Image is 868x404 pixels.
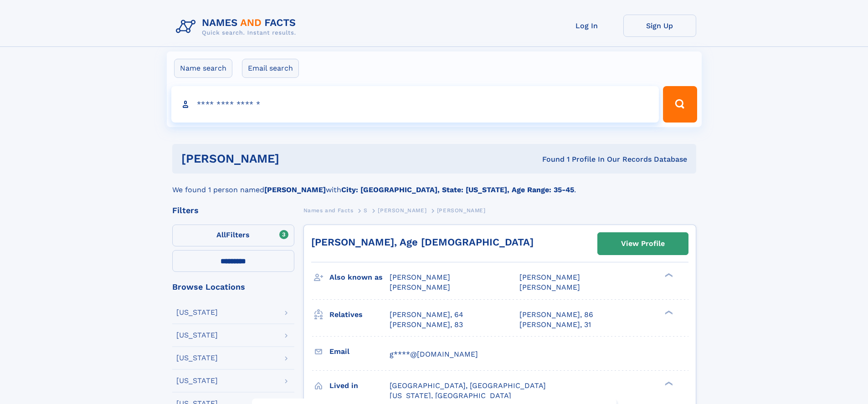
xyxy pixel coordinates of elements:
[390,381,546,390] span: [GEOGRAPHIC_DATA], [GEOGRAPHIC_DATA]
[216,230,226,239] span: All
[378,207,426,214] span: [PERSON_NAME]
[329,270,390,285] h3: Also known as
[663,309,673,315] div: ❯
[519,283,580,291] span: [PERSON_NAME]
[390,310,463,320] a: [PERSON_NAME], 64
[364,207,368,214] span: S
[519,320,591,330] a: [PERSON_NAME], 31
[329,378,390,394] h3: Lived in
[176,354,218,362] div: [US_STATE]
[181,153,411,164] h1: [PERSON_NAME]
[378,205,426,216] a: [PERSON_NAME]
[311,236,534,248] a: [PERSON_NAME], Age [DEMOGRAPHIC_DATA]
[663,272,673,278] div: ❯
[364,205,368,216] a: S
[663,380,673,386] div: ❯
[171,86,659,123] input: search input
[329,344,390,359] h3: Email
[623,15,696,37] a: Sign Up
[176,309,218,316] div: [US_STATE]
[242,59,299,78] label: Email search
[519,273,580,281] span: [PERSON_NAME]
[621,233,665,254] div: View Profile
[663,86,697,123] button: Search Button
[172,174,696,195] div: We found 1 person named with .
[598,233,688,255] a: View Profile
[264,185,326,194] b: [PERSON_NAME]
[411,154,687,164] div: Found 1 Profile In Our Records Database
[390,283,450,291] span: [PERSON_NAME]
[341,185,574,194] b: City: [GEOGRAPHIC_DATA], State: [US_STATE], Age Range: 35-45
[303,205,354,216] a: Names and Facts
[437,207,486,214] span: [PERSON_NAME]
[519,310,593,320] a: [PERSON_NAME], 86
[550,15,623,37] a: Log In
[390,391,511,400] span: [US_STATE], [GEOGRAPHIC_DATA]
[176,377,218,384] div: [US_STATE]
[172,15,303,39] img: Logo Names and Facts
[174,59,232,78] label: Name search
[172,283,294,291] div: Browse Locations
[390,320,463,330] a: [PERSON_NAME], 83
[172,206,294,215] div: Filters
[390,273,450,281] span: [PERSON_NAME]
[176,332,218,339] div: [US_STATE]
[172,225,294,246] label: Filters
[329,307,390,322] h3: Relatives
